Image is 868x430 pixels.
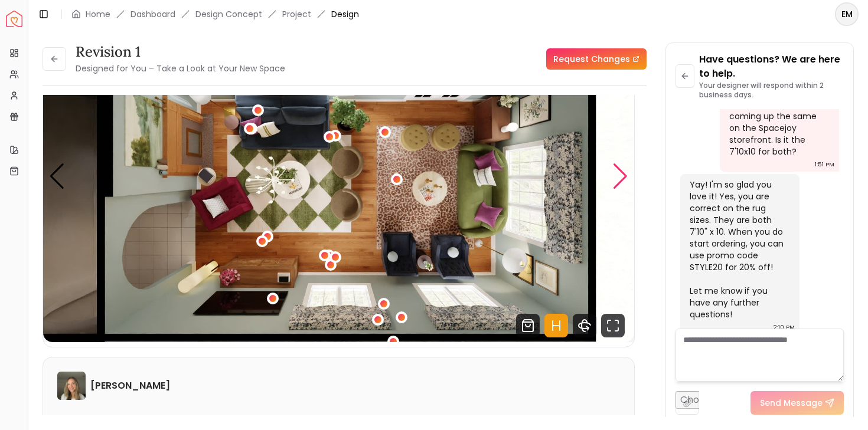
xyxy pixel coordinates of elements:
div: Carousel [43,10,634,342]
p: Your designer will respond within 2 business days. [699,81,844,100]
a: Spacejoy [6,11,22,27]
svg: 360 View [573,314,596,337]
button: EM [835,2,859,26]
small: Designed for You – Take a Look at Your New Space [76,63,285,74]
h6: [PERSON_NAME] [90,379,170,393]
div: Previous slide [49,163,65,189]
h3: Revision 1 [76,42,285,61]
div: 6 / 6 [43,10,634,342]
img: Sarah Nelson [57,372,86,400]
a: Request Changes [546,48,647,70]
img: Spacejoy Logo [6,11,22,27]
p: Have questions? We are here to help. [699,52,844,81]
svg: Fullscreen [601,314,625,337]
svg: Shop Products from this design [516,314,540,337]
svg: Hotspots Toggle [544,314,568,337]
span: Design [331,8,359,20]
div: 2:10 PM [774,321,795,333]
span: EM [836,4,857,25]
li: Design Concept [195,8,262,20]
div: Next slide [612,163,628,189]
div: Can you please confirm which rug sizes we are ordering? For some reason it's not coming up the sa... [729,63,827,157]
a: Home [86,8,110,20]
nav: breadcrumb [71,8,359,20]
div: 1:51 PM [815,159,834,170]
p: Please listen to the voice note from your designer, outlining the details of your design. [57,414,620,426]
a: Project [282,8,311,20]
div: Yay! I'm so glad you love it! Yes, you are correct on the rug sizes. They are both 7'10" x 10. Wh... [690,179,788,320]
a: Dashboard [130,8,175,20]
img: Design Render 6 [43,10,634,342]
